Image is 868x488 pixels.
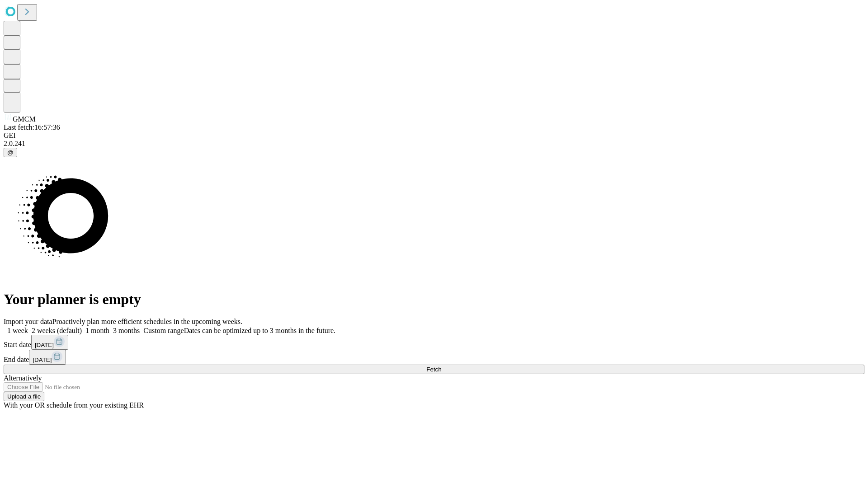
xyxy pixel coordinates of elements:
[4,392,44,401] button: Upload a file
[4,123,60,131] span: Last fetch: 16:57:36
[4,140,864,148] div: 2.0.241
[4,365,864,374] button: Fetch
[32,327,82,334] span: 2 weeks (default)
[4,148,17,157] button: @
[4,350,864,365] div: End date
[33,357,52,363] span: [DATE]
[143,327,184,334] span: Custom range
[85,327,109,334] span: 1 month
[4,291,864,308] h1: Your planner is empty
[4,131,864,140] div: GEI
[426,366,441,373] span: Fetch
[4,401,144,409] span: With your OR schedule from your existing EHR
[52,318,242,325] span: Proactively plan more efficient schedules in the upcoming weeks.
[113,327,140,334] span: 3 months
[7,149,14,156] span: @
[4,318,52,325] span: Import your data
[184,327,335,334] span: Dates can be optimized up to 3 months in the future.
[4,335,864,350] div: Start date
[13,115,36,123] span: GMCM
[35,342,54,348] span: [DATE]
[29,350,66,365] button: [DATE]
[7,327,28,334] span: 1 week
[31,335,68,350] button: [DATE]
[4,374,42,382] span: Alternatively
